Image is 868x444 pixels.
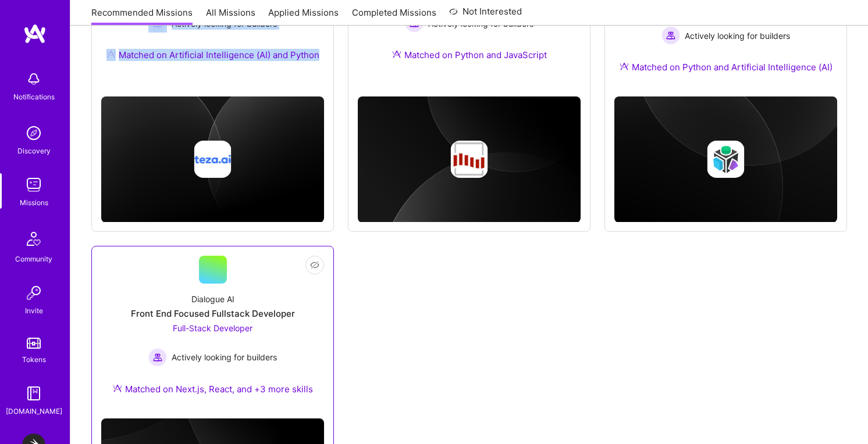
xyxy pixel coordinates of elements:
img: Actively looking for builders [148,348,167,367]
div: Front End Focused Fullstack Developer [131,307,295,320]
div: Dialogue AI [191,293,234,305]
span: Actively looking for builders [685,30,790,42]
div: Missions [20,196,48,209]
div: [DOMAIN_NAME] [6,405,62,417]
a: Completed Missions [352,6,436,26]
div: Matched on Python and JavaScript [392,49,547,61]
div: Tokens [22,353,46,366]
img: bell [22,67,45,91]
a: Recommended Missions [91,6,193,26]
img: Ateam Purple Icon [106,49,116,59]
div: Notifications [13,91,55,103]
img: logo [23,23,47,44]
img: guide book [22,382,45,405]
img: teamwork [22,173,45,196]
img: Invite [22,281,45,305]
img: Ateam Purple Icon [620,62,629,71]
img: discovery [22,121,45,145]
div: Matched on Artificial Intelligence (AI) and Python [106,49,319,61]
img: cover [614,96,837,223]
div: Community [15,253,52,265]
span: Full-Stack Developer [173,323,252,333]
img: cover [358,96,581,223]
img: Community [20,225,48,253]
img: Company logo [194,141,232,178]
a: Not Interested [449,5,522,26]
img: Company logo [707,141,745,178]
img: Ateam Purple Icon [113,384,122,393]
div: Invite [25,305,43,317]
div: Matched on Next.js, React, and +3 more skills [113,383,313,395]
img: tokens [27,338,41,349]
div: Discovery [17,145,51,157]
a: Applied Missions [268,6,339,26]
i: icon EyeClosed [310,260,319,270]
img: Company logo [451,141,488,178]
a: Dialogue AIFront End Focused Fullstack DeveloperFull-Stack Developer Actively looking for builder... [101,256,324,409]
div: Matched on Python and Artificial Intelligence (AI) [620,61,833,73]
a: All Missions [206,6,255,26]
img: Ateam Purple Icon [392,49,401,59]
img: Actively looking for builders [661,26,680,45]
span: Actively looking for builders [172,351,277,363]
img: cover [101,96,324,223]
